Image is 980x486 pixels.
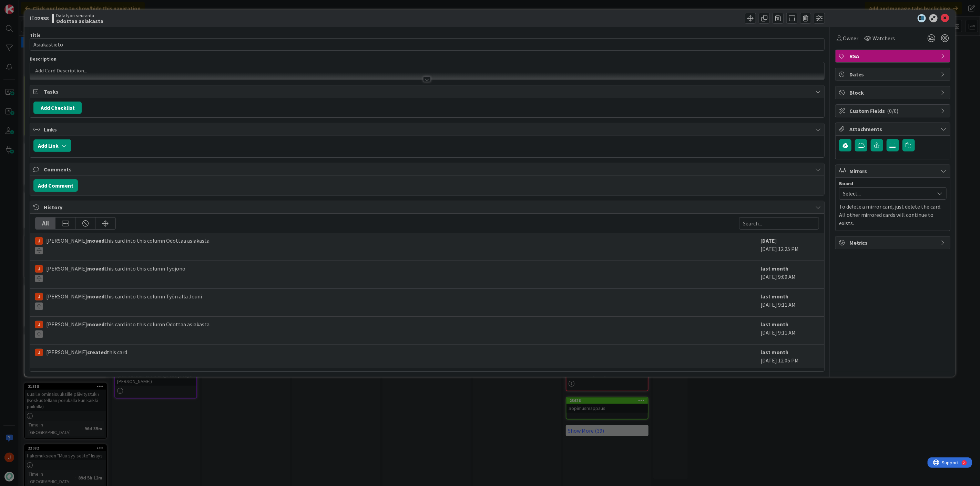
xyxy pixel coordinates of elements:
[33,139,71,152] button: Add Link
[760,349,788,356] b: last month
[849,125,938,133] span: Attachments
[44,165,812,173] span: Comments
[760,293,788,300] b: last month
[46,348,127,356] span: [PERSON_NAME] this card
[30,32,41,38] label: Title
[44,125,812,134] span: Links
[849,167,938,175] span: Mirrors
[739,217,819,230] input: Search...
[35,237,43,245] img: JM
[44,203,812,211] span: History
[760,320,819,341] div: [DATE] 9:11 AM
[839,202,947,227] p: To delete a mirror card, just delete the card. All other mirrored cards will continue to exists.
[843,189,931,198] span: Select...
[760,236,819,257] div: [DATE] 12:25 PM
[35,321,43,328] img: JM
[30,38,825,51] input: type card name here...
[87,237,104,244] b: moved
[87,265,104,272] b: moved
[760,348,819,364] div: [DATE] 12:05 PM
[35,349,43,356] img: JM
[849,88,938,97] span: Block
[56,18,103,24] b: Odottaa asiakasta
[46,264,185,282] span: [PERSON_NAME] this card into this column Työjono
[87,349,107,356] b: created
[36,3,38,8] div: 2
[35,293,43,300] img: JM
[33,179,78,192] button: Add Comment
[760,321,788,328] b: last month
[35,15,49,22] b: 22938
[87,293,104,300] b: moved
[33,102,82,114] button: Add Checklist
[839,181,853,186] span: Board
[44,87,812,96] span: Tasks
[35,265,43,273] img: JM
[46,320,210,338] span: [PERSON_NAME] this card into this column Odottaa asiakasta
[760,237,777,244] b: [DATE]
[760,264,819,285] div: [DATE] 9:09 AM
[849,70,938,78] span: Dates
[760,265,788,272] b: last month
[30,14,49,22] span: ID
[35,218,55,229] div: All
[887,107,899,114] span: ( 0/0 )
[849,52,938,60] span: RSA
[843,34,858,42] span: Owner
[46,236,210,254] span: [PERSON_NAME] this card into this column Odottaa asiakasta
[760,292,819,313] div: [DATE] 9:11 AM
[46,292,202,310] span: [PERSON_NAME] this card into this column Työn alla Jouni
[30,56,57,62] span: Description
[56,13,103,18] span: Datatyön seuranta
[849,239,938,247] span: Metrics
[87,321,104,328] b: moved
[849,107,938,115] span: Custom Fields
[873,34,895,42] span: Watchers
[14,1,31,9] span: Support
